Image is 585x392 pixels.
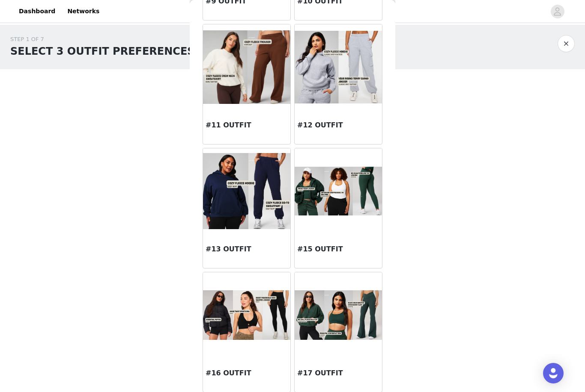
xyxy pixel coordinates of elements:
img: #12 OUTFIT [295,31,382,103]
div: Open Intercom Messenger [543,363,564,383]
img: #13 OUTFIT [203,153,290,229]
h3: #13 OUTFIT [206,244,288,254]
h3: #15 OUTFIT [297,244,379,254]
img: #11 OUTFIT [203,30,290,104]
div: avatar [553,5,561,18]
h3: #17 OUTFIT [297,368,379,378]
h1: SELECT 3 OUTFIT PREFERENCES [10,44,195,59]
img: #15 OUTFIT [295,167,382,216]
img: #17 OUTFIT [295,290,382,339]
a: Dashboard [14,2,60,21]
h3: #16 OUTFIT [206,368,288,378]
div: STEP 1 OF 7 [10,35,195,44]
img: #16 OUTFIT [203,290,290,340]
a: Networks [62,2,104,21]
h3: #12 OUTFIT [297,120,379,130]
h3: #11 OUTFIT [206,120,288,130]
